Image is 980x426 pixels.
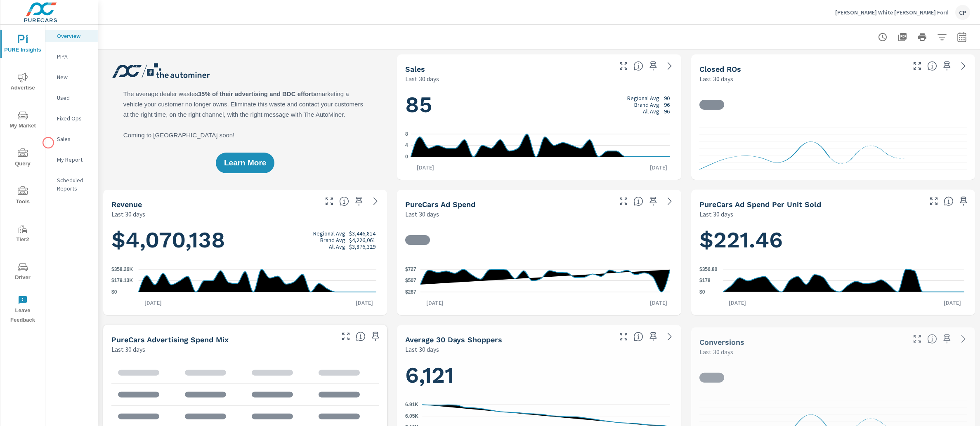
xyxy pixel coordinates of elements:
[111,209,145,219] p: Last 30 days
[957,332,970,346] a: See more details in report
[45,30,98,42] div: Overview
[835,9,949,16] p: [PERSON_NAME] White [PERSON_NAME] Ford
[644,163,673,172] p: [DATE]
[111,335,229,344] h5: PureCars Advertising Spend Mix
[405,402,418,407] text: 6.91K
[405,209,439,219] p: Last 30 days
[405,200,475,209] h5: PureCars Ad Spend
[313,230,347,237] p: Regional Avg:
[633,61,643,71] span: Number of vehicles sold by the dealership over the selected date range. [Source: This data is sou...
[405,344,439,354] p: Last 30 days
[617,195,630,208] button: Make Fullscreen
[664,108,670,115] p: 96
[216,153,274,173] button: Learn More
[139,299,168,307] p: [DATE]
[699,74,733,84] p: Last 30 days
[420,299,449,307] p: [DATE]
[3,262,43,282] span: Driver
[405,413,418,419] text: 6.05K
[57,32,91,40] p: Overview
[3,35,43,55] span: PURE Insights
[699,278,711,283] text: $178
[405,154,408,160] text: 0
[927,61,937,71] span: Number of Repair Orders Closed by the selected dealership group over the selected time range. [So...
[664,101,670,108] p: 96
[356,332,366,341] span: This table looks at how you compare to the amount of budget you spend per channel as opposed to y...
[911,332,924,346] button: Make Fullscreen
[955,5,970,20] div: CP
[617,330,630,343] button: Make Fullscreen
[411,163,440,172] p: [DATE]
[927,195,940,208] button: Make Fullscreen
[111,278,133,284] text: $179.13K
[3,224,43,245] span: Tier2
[633,332,643,341] span: A rolling 30 day total of daily Shoppers on the dealership website, averaged over the selected da...
[663,59,676,73] a: See more details in report
[647,330,660,343] span: Save this to your personalized report
[940,59,954,73] span: Save this to your personalized report
[938,299,967,307] p: [DATE]
[914,29,930,45] button: Print Report
[45,112,98,125] div: Fixed Ops
[627,95,661,101] p: Regional Avg:
[405,143,408,148] text: 4
[320,237,347,243] p: Brand Avg:
[57,52,91,61] p: PIPA
[663,195,676,208] a: See more details in report
[111,289,117,295] text: $0
[405,74,439,84] p: Last 30 days
[957,59,970,73] a: See more details in report
[0,25,45,328] div: nav menu
[369,195,382,208] a: See more details in report
[349,243,375,250] p: $3,876,329
[911,59,924,73] button: Make Fullscreen
[934,29,950,45] button: Apply Filters
[45,133,98,145] div: Sales
[57,135,91,143] p: Sales
[405,361,673,389] h1: 6,121
[699,289,705,295] text: $0
[699,200,821,209] h5: PureCars Ad Spend Per Unit Sold
[405,65,425,73] h5: Sales
[617,59,630,73] button: Make Fullscreen
[699,209,733,219] p: Last 30 days
[369,330,382,343] span: Save this to your personalized report
[57,114,91,122] p: Fixed Ops
[111,344,145,354] p: Last 30 days
[339,330,352,343] button: Make Fullscreen
[664,95,670,101] p: 90
[3,148,43,169] span: Query
[633,196,643,206] span: Total cost of media for all PureCars channels for the selected dealership group over the selected...
[3,186,43,207] span: Tools
[349,237,375,243] p: $4,226,061
[405,91,673,119] h1: 85
[57,94,91,102] p: Used
[699,338,744,346] h5: Conversions
[111,226,379,254] h1: $4,070,138
[45,92,98,104] div: Used
[663,330,676,343] a: See more details in report
[699,266,718,272] text: $356.80
[894,29,911,45] button: "Export Report to PDF"
[111,200,142,209] h5: Revenue
[699,347,733,357] p: Last 30 days
[634,101,661,108] p: Brand Avg:
[45,153,98,166] div: My Report
[45,174,98,195] div: Scheduled Reports
[3,111,43,131] span: My Market
[954,29,970,45] button: Select Date Range
[45,71,98,83] div: New
[643,108,661,115] p: All Avg:
[405,131,408,137] text: 8
[944,196,954,206] span: Average cost of advertising per each vehicle sold at the dealer over the selected date range. The...
[699,65,741,73] h5: Closed ROs
[405,335,502,344] h5: Average 30 Days Shoppers
[957,195,970,208] span: Save this to your personalized report
[647,195,660,208] span: Save this to your personalized report
[57,73,91,81] p: New
[405,266,416,272] text: $727
[224,159,266,167] span: Learn More
[349,230,375,237] p: $3,446,814
[57,176,91,193] p: Scheduled Reports
[45,50,98,63] div: PIPA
